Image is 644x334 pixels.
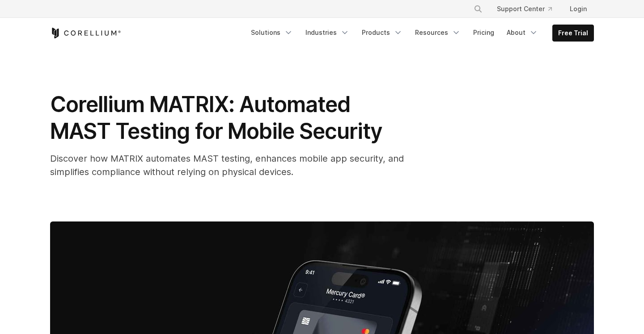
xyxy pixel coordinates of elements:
a: Resources [410,25,466,41]
button: Search [470,1,486,17]
div: Navigation Menu [463,1,594,17]
span: Corellium MATRIX: Automated MAST Testing for Mobile Security [50,91,382,144]
a: Corellium Home [50,28,121,38]
a: Login [563,1,594,17]
span: Discover how MATRIX automates MAST testing, enhances mobile app security, and simplifies complian... [50,153,404,177]
a: About [501,25,543,41]
div: Navigation Menu [246,25,594,42]
a: Pricing [468,25,500,41]
a: Products [356,25,408,41]
a: Solutions [246,25,298,41]
a: Industries [300,25,355,41]
a: Free Trial [553,25,593,41]
a: Support Center [490,1,559,17]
